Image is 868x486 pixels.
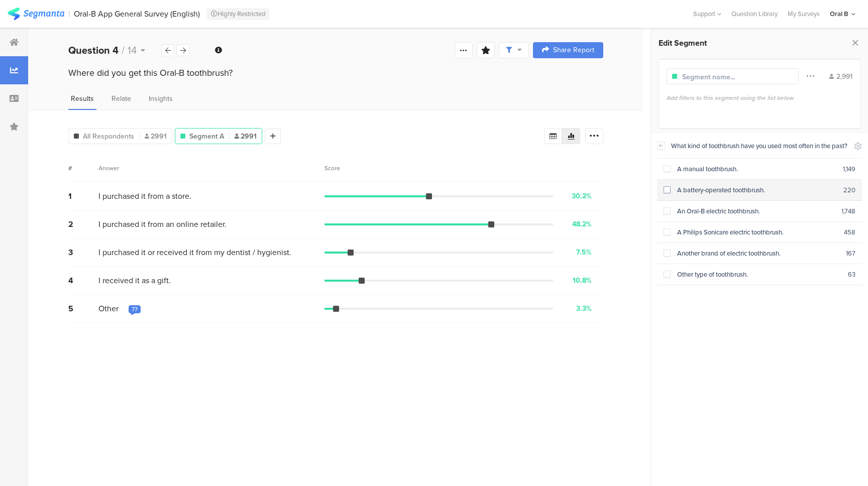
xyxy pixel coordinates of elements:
div: Where did you get this Oral-B toothbrush? [68,66,603,79]
span: Relate [112,93,131,104]
div: 5 [68,303,98,314]
div: A battery-operated toothbrush. [671,185,843,195]
div: 30.2% [572,191,592,201]
span: Segment A [189,131,224,142]
div: | [68,8,70,20]
div: Oral B [830,9,848,19]
span: I received it as a gift. [98,275,171,286]
span: / [122,43,125,58]
div: A Philips Sonicare electric toothbrush. [671,227,844,237]
div: 1,149 [843,164,855,174]
a: My Surveys [783,9,825,19]
div: Score [324,164,346,173]
div: Highly Restricted [207,8,270,20]
div: 220 [843,185,855,195]
div: # [68,164,98,173]
span: 2991 [235,131,257,142]
div: Other type of toothbrush. [671,270,848,279]
span: Other [98,303,119,314]
div: 3 [68,247,98,258]
div: Support [693,6,721,22]
div: An Oral-B electric toothbrush. [671,206,841,216]
span: 2991 [145,131,167,142]
div: 2 [68,218,98,230]
div: 48.2% [572,219,592,229]
div: 167 [846,249,855,258]
div: 3.3% [576,303,592,314]
div: 1 [68,190,98,202]
div: Oral-B App General Survey (English) [74,9,200,19]
span: Edit Segment [659,37,707,49]
div: 7.5% [576,247,592,258]
div: 2,991 [829,71,852,82]
span: All Respondents [83,131,134,142]
span: Share Report [553,47,594,54]
span: Insights [149,93,173,104]
div: A manual toothbrush. [671,164,843,174]
b: Question 4 [68,43,119,58]
div: Another brand of electric toothbrush. [671,249,846,258]
div: 1,748 [841,206,855,216]
div: What kind of toothbrush have you used most often in the past? [671,141,848,151]
span: I purchased it or received it from my dentist / hygienist. [98,247,291,258]
span: I purchased it from an online retailer. [98,218,227,230]
div: Add filters to this segment using the list below [667,93,852,102]
img: segmanta logo [8,8,64,20]
a: Question Library [726,9,783,19]
input: Segment name... [682,72,770,82]
div: 63 [848,270,855,279]
span: I purchased it from a store. [98,190,191,202]
span: Results [71,93,94,104]
div: 10.8% [573,275,592,286]
div: 4 [68,275,98,286]
div: Answer [98,164,119,173]
div: 458 [844,227,855,237]
div: 77 [132,305,138,313]
span: 14 [128,43,137,58]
